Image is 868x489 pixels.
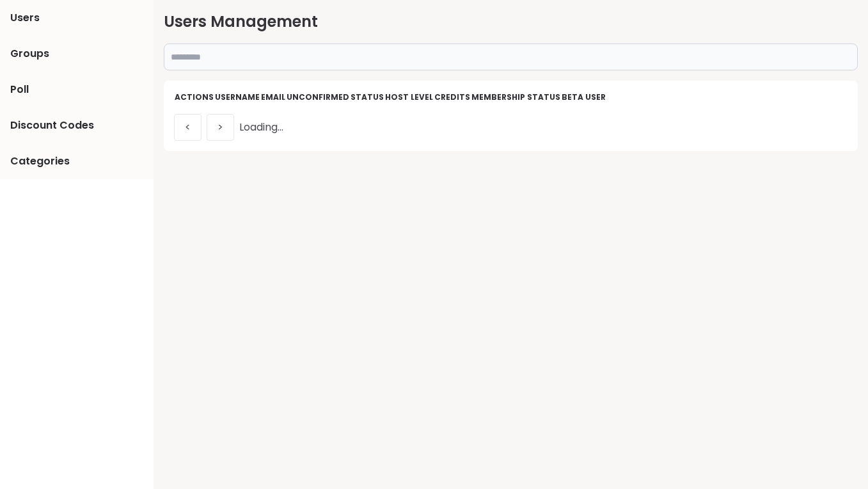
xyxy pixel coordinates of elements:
button: > [207,114,234,141]
div: Loading... [174,104,848,141]
th: Beta User [561,91,606,104]
h2: Users Management [164,10,858,33]
span: Categories [10,154,70,169]
button: < [174,114,201,141]
th: Host Level [384,91,434,104]
span: Discount Codes [10,118,94,133]
span: Users [10,10,40,26]
th: credits [434,91,471,104]
span: Groups [10,46,49,61]
th: Status [350,91,384,104]
th: Membership Status [471,91,561,104]
th: Username [214,91,260,104]
span: Poll [10,82,29,97]
th: Actions [174,91,214,104]
th: Unconfirmed [286,91,350,104]
th: Email [260,91,286,104]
